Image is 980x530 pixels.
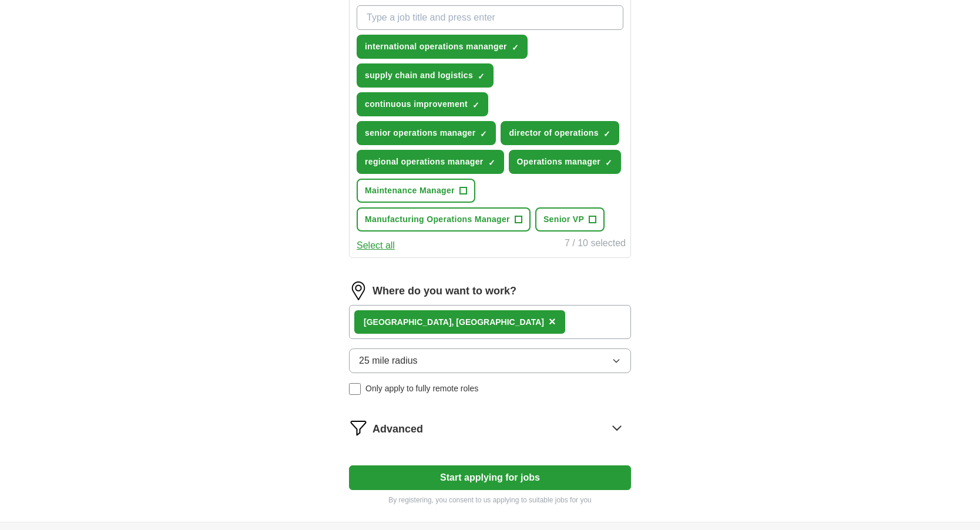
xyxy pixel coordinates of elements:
span: ✓ [512,43,519,52]
button: Maintenance Manager [357,179,475,203]
span: continuous improvement [365,98,468,110]
span: ✓ [480,129,487,139]
span: supply chain and logistics [365,69,473,82]
button: × [549,313,556,331]
button: director of operations✓ [501,121,619,145]
button: continuous improvement✓ [357,92,488,116]
label: Where do you want to work? [372,283,516,299]
p: By registering, you consent to us applying to suitable jobs for you [349,495,631,505]
button: Start applying for jobs [349,465,631,490]
div: 7 / 10 selected [565,236,626,253]
button: regional operations manager✓ [357,150,504,174]
div: , [GEOGRAPHIC_DATA] [364,316,544,328]
span: regional operations manager [365,156,484,168]
input: Only apply to fully remote roles [349,383,361,395]
input: Type a job title and press enter [357,5,623,30]
button: Senior VP [535,207,605,232]
strong: [GEOGRAPHIC_DATA] [364,317,452,327]
span: Operations manager [517,156,600,168]
span: × [549,315,556,328]
span: international operations mananger [365,41,507,53]
span: senior operations manager [365,127,475,139]
button: senior operations manager✓ [357,121,496,145]
button: Operations manager✓ [509,150,621,174]
span: director of operations [509,127,598,139]
span: Senior VP [543,213,584,226]
span: Maintenance Manager [365,185,455,197]
button: Select all [357,239,395,253]
span: Advanced [372,421,423,437]
button: Manufacturing Operations Manager [357,207,531,232]
button: supply chain and logistics✓ [357,63,494,88]
span: 25 mile radius [359,354,418,368]
span: Only apply to fully remote roles [365,383,478,395]
button: international operations mananger✓ [357,35,528,59]
span: ✓ [488,158,495,167]
span: Manufacturing Operations Manager [365,213,510,226]
img: location.png [349,281,368,300]
button: 25 mile radius [349,348,631,373]
span: ✓ [478,72,485,81]
img: filter [349,418,368,437]
span: ✓ [603,129,610,139]
span: ✓ [472,100,479,110]
span: ✓ [605,158,612,167]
